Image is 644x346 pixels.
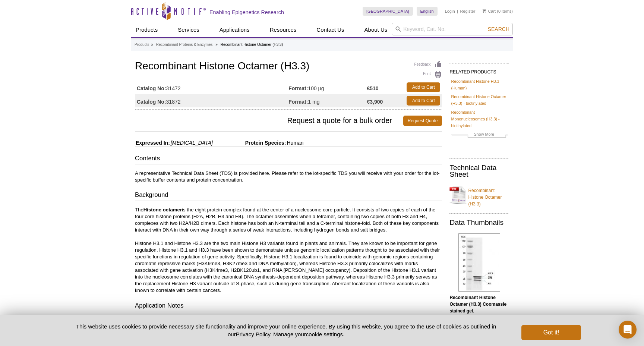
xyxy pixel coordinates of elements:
[451,131,508,139] a: Show More
[135,94,288,107] td: 31872
[135,41,149,48] a: Products
[458,233,500,292] img: Recombinant Histone Octamer (H3.3) Coomassie gel
[135,301,442,312] h3: Application Notes
[521,325,581,340] button: Got it!
[214,140,286,146] span: Protein Species:
[367,85,379,92] strong: €510
[414,70,442,79] a: Print
[445,9,455,14] a: Login
[131,23,162,37] a: Products
[215,23,254,37] a: Applications
[135,140,170,146] span: Expressed In:
[360,23,392,37] a: About Us
[156,41,213,48] a: Recombinant Proteins & Enzymes
[483,9,486,13] img: Your Cart
[619,321,637,339] div: Open Intercom Messenger
[286,140,303,146] span: Human
[414,60,442,69] a: Feedback
[143,207,182,213] strong: Histone octamer
[265,23,301,37] a: Resources
[135,191,442,201] h3: Background
[407,82,440,92] a: Add to Cart
[135,60,442,73] h1: Recombinant Histone Octamer (H3.3)
[63,323,509,338] p: This website uses cookies to provide necessary site functionality and improve your online experie...
[312,23,348,37] a: Contact Us
[392,23,513,35] input: Keyword, Cat. No.
[135,154,442,164] h3: Contents
[137,98,166,105] strong: Catalog No:
[363,7,413,16] a: [GEOGRAPHIC_DATA]
[483,9,496,14] a: Cart
[215,43,218,47] li: »
[306,331,343,337] button: cookie settings
[417,7,438,16] a: English
[403,116,442,126] a: Request Quote
[449,294,509,328] p: (Click image to enlarge and see details).
[171,140,213,146] i: [MEDICAL_DATA]
[288,85,308,92] strong: Format:
[288,81,367,94] td: 100 µg
[135,81,288,94] td: 31472
[221,43,283,47] li: Recombinant Histone Octamer (H3.3)
[449,63,509,77] h2: RELATED PRODUCTS
[407,96,440,106] a: Add to Cart
[135,207,442,294] p: The is the eight protein complex found at the center of a nucleosome core particle. It consists o...
[137,85,166,92] strong: Catalog No:
[486,26,512,32] button: Search
[488,26,509,32] span: Search
[451,109,508,129] a: Recombinant Mononucleosomes (H3.3) - biotinylated
[449,219,509,226] h2: Data Thumbnails
[449,164,509,178] h2: Technical Data Sheet
[457,7,458,16] li: |
[451,78,508,91] a: Recombinant Histone H3.3 (Human)
[449,183,509,207] a: Recombinant Histone Octamer (H3.3)
[209,9,284,16] h2: Enabling Epigenetics Research
[135,170,442,183] p: A representative Technical Data Sheet (TDS) is provided here. Please refer to the lot-specific TD...
[135,116,403,126] span: Request a quote for a bulk order
[483,7,513,16] li: (0 items)
[151,43,153,47] li: »
[460,9,475,14] a: Register
[367,98,383,105] strong: €3,900
[288,94,367,107] td: 1 mg
[173,23,204,37] a: Services
[288,98,308,105] strong: Format:
[451,93,508,107] a: Recombinant Histone Octamer (H3.3) - biotinylated
[449,295,506,314] b: Recombinant Histone Octamer (H3.3) Coomassie stained gel.
[236,331,270,337] a: Privacy Policy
